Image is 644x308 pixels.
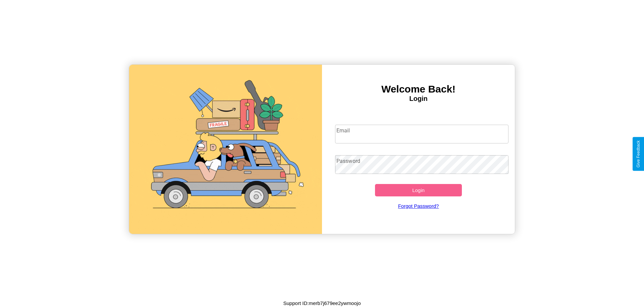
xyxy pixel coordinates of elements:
[636,140,641,168] div: Give Feedback
[332,196,505,215] a: Forgot Password?
[322,95,515,103] h4: Login
[283,299,361,308] p: Support ID: merb7j679ee2ywmoojo
[375,184,462,196] button: Login
[129,65,322,234] img: gif
[322,83,515,95] h3: Welcome Back!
